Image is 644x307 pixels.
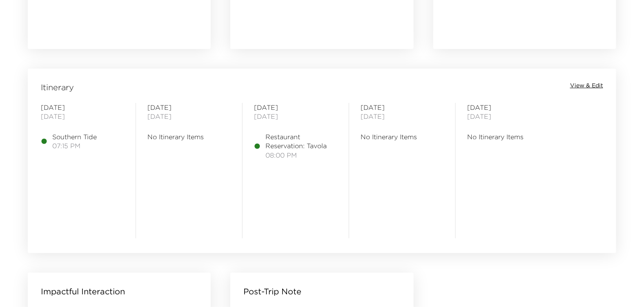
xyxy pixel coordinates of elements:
[467,103,550,112] span: [DATE]
[41,286,125,297] p: Impactful Interaction
[41,82,74,93] span: Itinerary
[361,132,444,141] span: No Itinerary Items
[265,151,337,160] span: 08:00 PM
[254,103,337,112] span: [DATE]
[147,103,231,112] span: [DATE]
[41,112,124,121] span: [DATE]
[361,112,444,121] span: [DATE]
[467,112,550,121] span: [DATE]
[570,82,603,90] button: View & Edit
[147,112,231,121] span: [DATE]
[41,103,124,112] span: [DATE]
[243,286,301,297] p: Post-Trip Note
[467,132,550,141] span: No Itinerary Items
[265,132,337,151] span: Restaurant Reservation: Tavola
[361,103,444,112] span: [DATE]
[52,132,97,141] span: Southern Tide
[147,132,231,141] span: No Itinerary Items
[254,112,337,121] span: [DATE]
[52,141,97,150] span: 07:15 PM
